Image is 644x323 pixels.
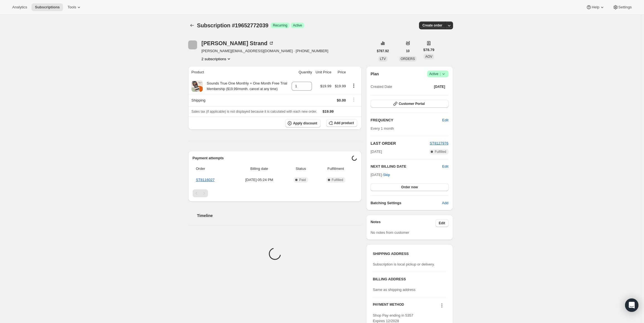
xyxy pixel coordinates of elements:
button: Order now [371,183,448,191]
span: Same as shipping address [373,288,415,292]
span: Help [592,5,599,9]
span: Status [287,166,314,172]
span: ORDERS [401,57,415,61]
span: | [440,72,440,76]
span: Created Date [371,84,392,90]
small: Membership ($19.99/month. cancel at any time) [207,87,278,91]
button: Subscriptions [188,21,196,29]
button: Edit [435,219,449,227]
span: Fulfilled [435,150,446,154]
th: Shipping [188,94,290,106]
img: product img [192,81,203,92]
h2: LAST ORDER [371,141,430,146]
h2: FREQUENCY [371,117,442,123]
span: $787.92 [377,49,389,53]
span: [PERSON_NAME][EMAIL_ADDRESS][DOMAIN_NAME] · [PHONE_NUMBER] [202,48,328,54]
span: Active [429,71,446,77]
span: Order now [401,185,418,189]
button: Skip [380,170,393,179]
h2: NEXT BILLING DATE [371,164,442,169]
button: $787.92 [374,47,392,55]
span: Kathy Strand [188,40,197,49]
span: No notes from customer [371,230,409,235]
button: Analytics [9,3,30,11]
span: LTV [380,57,386,61]
span: AOV [425,55,432,59]
span: Every 1 month [371,126,394,131]
button: Subscriptions [32,3,63,11]
button: Apply discount [285,119,321,127]
span: Subscriptions [35,5,60,9]
span: [DATE] [371,149,382,155]
span: Add product [334,121,354,125]
h3: BILLING ADDRESS [373,276,446,282]
span: Fulfillment [318,166,354,172]
span: Edit [439,221,445,225]
th: Price [333,66,347,78]
span: Edit [442,117,448,123]
span: [DATE] · 05:24 PM [234,177,284,183]
span: $19.99 [320,84,331,88]
button: Edit [442,164,448,169]
button: Create order [419,21,446,29]
span: 10 [406,49,410,53]
h2: Timeline [197,213,362,218]
span: Fulfilled [332,178,343,182]
button: Customer Portal [371,100,448,108]
h6: Batching Settings [371,200,442,206]
h3: PAYMENT METHOD [373,302,404,310]
a: ST8116027 [196,178,215,182]
button: Product actions [349,83,358,89]
span: Paid [299,178,306,182]
button: Settings [609,3,635,11]
th: Order [193,163,233,175]
span: [DATE] · [371,173,390,177]
button: ST8127976 [430,141,448,146]
span: Analytics [12,5,27,9]
h2: Plan [371,71,379,77]
span: [DATE] [434,85,445,89]
h3: Notes [371,219,435,227]
span: Billing date [234,166,284,172]
span: Create order [422,23,442,28]
button: 10 [403,47,413,55]
button: [DATE] [431,83,449,91]
a: ST8127976 [430,141,448,145]
span: $19.99 [323,109,334,114]
th: Unit Price [314,66,333,78]
h2: Payment attempts [193,155,352,161]
span: Tools [67,5,76,9]
h3: SHIPPING ADDRESS [373,251,446,257]
div: Open Intercom Messenger [625,298,638,312]
button: Help [583,3,608,11]
button: Edit [439,116,452,125]
span: $78.79 [423,47,434,53]
button: Product actions [202,56,232,62]
span: $0.00 [337,98,346,102]
span: Customer Portal [399,102,425,106]
span: Shop Pay ending in 5357 Expires 12/2028 [373,313,413,323]
span: Active [293,23,302,28]
button: Tools [64,3,85,11]
span: Sales tax (if applicable) is not displayed because it is calculated with each new order. [192,110,317,114]
span: Subscription #19652772039 [197,22,268,28]
span: Subscription is local pickup or delivery. [373,262,435,266]
span: Skip [383,172,390,178]
button: Add product [326,119,357,127]
span: Apply discount [293,121,317,126]
span: Settings [618,5,632,9]
nav: Pagination [193,189,357,197]
button: Add [439,199,452,208]
div: [PERSON_NAME] Strand [202,40,274,46]
th: Quantity [290,66,314,78]
span: Add [442,200,448,206]
span: Recurring [273,23,287,28]
th: Product [188,66,290,78]
div: Sounds True One Monthly + One Month Free Trial [203,81,287,92]
button: Shipping actions [349,97,358,103]
span: $19.99 [335,84,346,88]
